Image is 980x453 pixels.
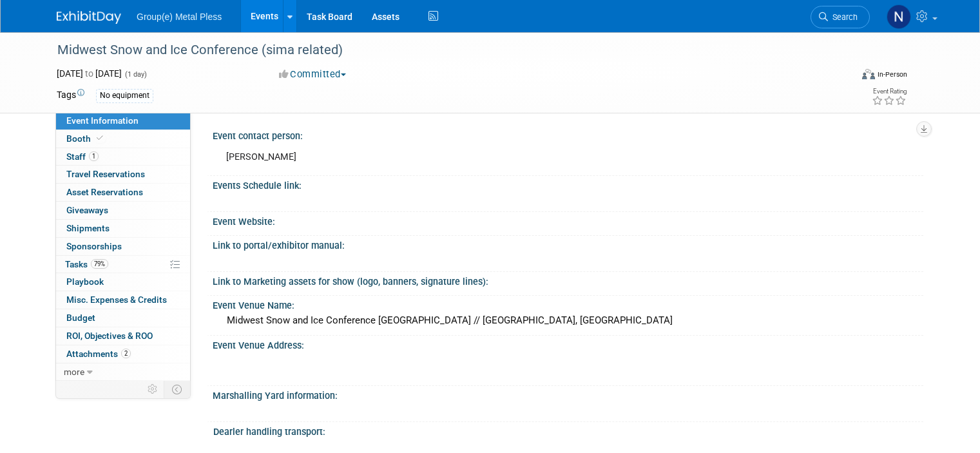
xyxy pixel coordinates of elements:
a: more [56,363,190,381]
img: Format-Inperson.png [862,69,875,79]
span: Attachments [66,349,131,359]
div: Midwest Snow and Ice Conference [GEOGRAPHIC_DATA] // [GEOGRAPHIC_DATA], [GEOGRAPHIC_DATA] [222,311,914,331]
a: ROI, Objectives & ROO [56,327,190,345]
div: Midwest Snow and Ice Conference (sima related) [53,39,835,62]
td: Tags [57,88,84,103]
div: [PERSON_NAME] [217,144,784,170]
a: Sponsorships [56,238,190,255]
span: Giveaways [66,205,108,215]
span: 79% [91,259,108,269]
div: In-Person [877,70,907,79]
span: Playbook [66,276,104,287]
span: more [64,367,84,377]
div: Link to Marketing assets for show (logo, banners, signature lines): [213,272,923,288]
div: No equipment [96,89,153,102]
div: Event Rating [872,88,907,95]
div: Events Schedule link: [213,176,923,192]
span: Event Information [66,115,139,126]
a: Tasks79% [56,256,190,273]
a: Asset Reservations [56,184,190,201]
a: Event Information [56,112,190,130]
td: Personalize Event Tab Strip [142,381,164,398]
a: Shipments [56,220,190,237]
span: Shipments [66,223,110,233]
a: Travel Reservations [56,166,190,183]
div: Event contact person: [213,126,923,142]
a: Booth [56,130,190,148]
div: Event Format [782,67,907,86]
span: ROI, Objectives & ROO [66,331,153,341]
button: Committed [274,68,351,81]
span: Tasks [65,259,108,269]
span: Sponsorships [66,241,122,251]
a: Staff1 [56,148,190,166]
a: Attachments2 [56,345,190,363]
span: (1 day) [124,70,147,79]
img: Nick Arndt [887,5,911,29]
div: Link to portal/exhibitor manual: [213,236,923,252]
div: Event Website: [213,212,923,228]
div: Dearler handling transport: [213,422,918,438]
a: Budget [56,309,190,327]
span: Search [828,12,858,22]
td: Toggle Event Tabs [164,381,191,398]
div: Marshalling Yard information: [213,386,923,402]
a: Playbook [56,273,190,291]
span: [DATE] [DATE] [57,68,122,79]
span: Group(e) Metal Pless [137,12,222,22]
a: Misc. Expenses & Credits [56,291,190,309]
a: Search [811,6,870,28]
span: Travel Reservations [66,169,145,179]
a: Giveaways [56,202,190,219]
span: to [83,68,95,79]
span: Booth [66,133,106,144]
span: 1 [89,151,99,161]
div: Event Venue Name: [213,296,923,312]
span: Asset Reservations [66,187,143,197]
img: ExhibitDay [57,11,121,24]
span: 2 [121,349,131,358]
span: Staff [66,151,99,162]
span: Misc. Expenses & Credits [66,294,167,305]
span: Budget [66,313,95,323]
i: Booth reservation complete [97,135,103,142]
div: Event Venue Address: [213,336,923,352]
